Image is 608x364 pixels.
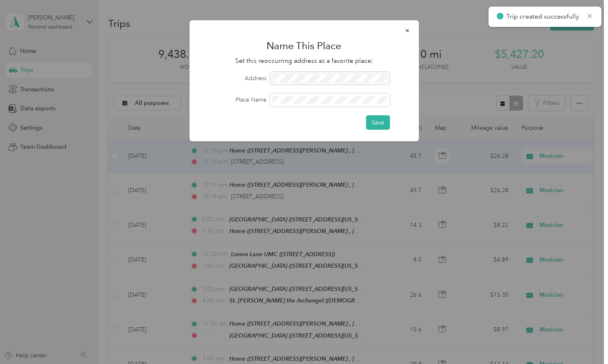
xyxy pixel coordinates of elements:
[201,36,407,56] h1: Name This Place
[201,74,267,83] label: Address
[506,12,581,22] p: Trip created successfully
[366,115,390,130] button: Save
[562,318,608,364] iframe: Everlance-gr Chat Button Frame
[201,56,407,66] p: Set this reoccurring address as a favorite place:
[201,95,267,104] label: Place Name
